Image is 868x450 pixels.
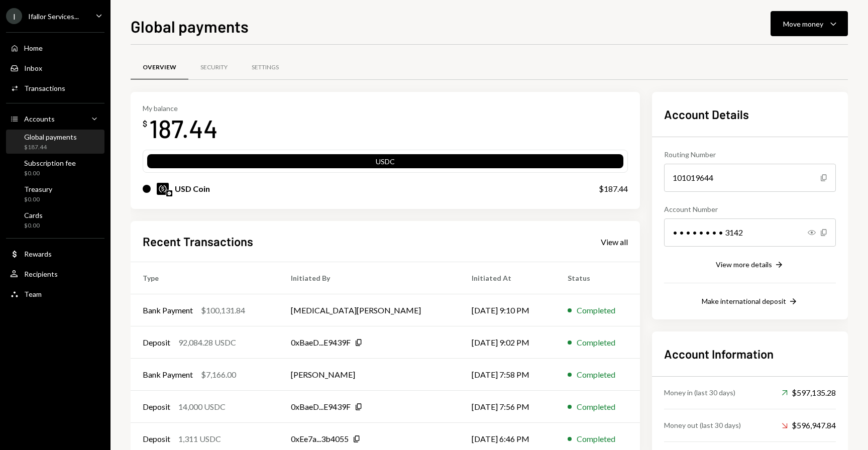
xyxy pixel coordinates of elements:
[143,336,170,349] div: Deposit
[24,185,52,193] div: Treasury
[6,208,104,232] a: Cards$0.00
[166,190,172,196] img: base-mainnet
[664,420,741,430] div: Money out (last 30 days)
[664,106,836,123] h2: Account Details
[240,55,291,80] a: Settings
[782,387,836,399] div: $597,135.28
[601,237,628,247] div: View all
[6,8,22,24] div: I
[6,285,104,303] a: Team
[577,401,615,413] div: Completed
[178,401,226,413] div: 14,000 USDC
[6,39,104,57] a: Home
[6,109,104,128] a: Accounts
[24,270,58,278] div: Recipients
[24,115,55,123] div: Accounts
[6,156,104,180] a: Subscription fee$0.00
[147,156,623,170] div: USDC
[24,159,76,167] div: Subscription fee
[200,63,228,72] div: Security
[149,113,218,144] div: 187.44
[143,304,193,316] div: Bank Payment
[601,236,628,247] a: View all
[131,55,188,80] a: Overview
[24,64,42,72] div: Inbox
[131,16,249,36] h1: Global payments
[577,336,615,349] div: Completed
[771,11,848,36] button: Move money
[460,262,556,294] th: Initiated At
[178,336,236,349] div: 92,084.28 USDC
[131,262,279,294] th: Type
[716,260,772,269] div: View more details
[24,221,43,230] div: $0.00
[460,294,556,326] td: [DATE] 9:10 PM
[664,149,836,160] div: Routing Number
[279,262,460,294] th: Initiated By
[24,250,52,258] div: Rewards
[664,346,836,362] h2: Account Information
[279,359,460,391] td: [PERSON_NAME]
[6,79,104,97] a: Transactions
[716,260,784,271] button: View more details
[460,359,556,391] td: [DATE] 7:58 PM
[6,59,104,77] a: Inbox
[577,433,615,445] div: Completed
[143,369,193,381] div: Bank Payment
[6,182,104,206] a: Treasury$0.00
[24,84,65,92] div: Transactions
[599,183,628,195] div: $187.44
[6,245,104,263] a: Rewards
[143,104,218,113] div: My balance
[143,433,170,445] div: Deposit
[143,119,147,129] div: $
[577,369,615,381] div: Completed
[291,433,349,445] div: 0xEe7a...3b4055
[702,297,786,305] div: Make international deposit
[24,195,52,204] div: $0.00
[556,262,640,294] th: Status
[291,336,351,349] div: 0xBaeD...E9439F
[6,130,104,154] a: Global payments$187.44
[783,19,823,29] div: Move money
[28,12,79,21] div: Ifallor Services...
[201,369,236,381] div: $7,166.00
[782,419,836,431] div: $596,947.84
[201,304,245,316] div: $100,131.84
[664,387,735,398] div: Money in (last 30 days)
[143,233,253,250] h2: Recent Transactions
[577,304,615,316] div: Completed
[188,55,240,80] a: Security
[157,183,169,195] img: USDC
[24,133,77,141] div: Global payments
[24,143,77,152] div: $187.44
[664,204,836,214] div: Account Number
[24,169,76,178] div: $0.00
[291,401,351,413] div: 0xBaeD...E9439F
[24,44,43,52] div: Home
[143,63,176,72] div: Overview
[143,401,170,413] div: Deposit
[460,326,556,359] td: [DATE] 9:02 PM
[664,164,836,192] div: 101019644
[279,294,460,326] td: [MEDICAL_DATA][PERSON_NAME]
[702,296,798,307] button: Make international deposit
[6,265,104,283] a: Recipients
[664,218,836,247] div: • • • • • • • • 3142
[175,183,210,195] div: USD Coin
[24,211,43,219] div: Cards
[24,290,42,298] div: Team
[460,391,556,423] td: [DATE] 7:56 PM
[252,63,279,72] div: Settings
[178,433,221,445] div: 1,311 USDC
